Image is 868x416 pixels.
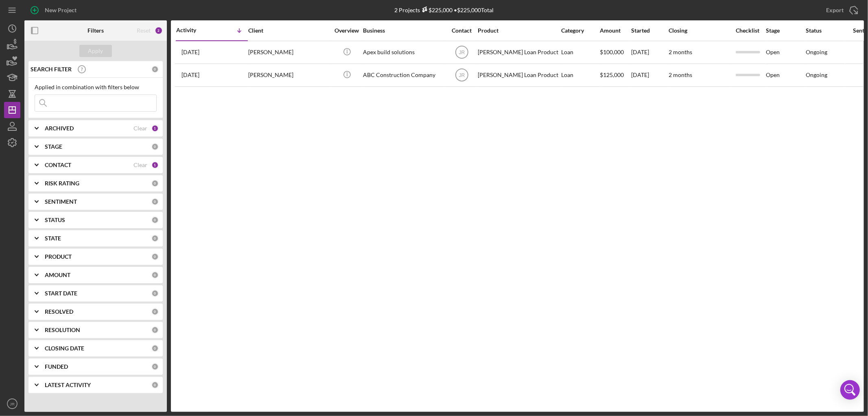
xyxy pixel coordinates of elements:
time: 2025-09-13 23:08 [181,49,199,55]
div: $225,000 [420,7,453,13]
div: 0 [151,66,159,73]
div: Amount [600,27,630,34]
div: Clear [133,125,147,132]
b: PRODUCT [45,253,72,260]
div: Status [806,27,845,34]
button: Export [818,2,864,18]
b: CONTACT [45,162,71,168]
b: FUNDED [45,363,68,370]
div: Category [561,27,599,34]
b: STATUS [45,217,65,223]
div: Reset [137,27,151,34]
div: Open [766,64,805,86]
div: 0 [151,143,159,150]
b: ARCHIVED [45,125,74,132]
b: STATE [45,235,61,242]
div: 0 [151,308,159,315]
b: RESOLUTION [45,327,80,333]
b: RESOLVED [45,308,73,315]
div: Apex build solutions [363,42,444,63]
b: SENTIMENT [45,198,77,205]
b: STAGE [45,143,62,150]
div: 2 Projects • $225,000 Total [395,7,494,13]
time: 2025-08-28 15:54 [181,72,199,78]
div: Ongoing [806,49,827,55]
div: [DATE] [631,42,668,63]
button: New Project [24,2,85,18]
div: 0 [151,290,159,297]
span: $100,000 [600,48,624,55]
div: Contact [446,27,477,34]
div: 1 [151,161,159,169]
div: 0 [151,326,159,334]
div: Loan [561,64,599,86]
time: 2 months [669,48,692,55]
b: RISK RATING [45,180,79,187]
b: SEARCH FILTER [31,66,72,73]
text: JR [10,402,15,406]
text: JR [459,73,465,78]
div: 0 [151,216,159,224]
div: New Project [45,2,77,18]
button: Apply [79,45,112,57]
div: 0 [151,363,159,370]
div: 0 [151,198,159,205]
b: LATEST ACTIVITY [45,382,91,388]
div: Apply [88,45,103,57]
div: Closing [669,27,730,34]
div: 2 [155,26,163,35]
div: 0 [151,345,159,352]
div: Overview [332,27,362,34]
div: 0 [151,235,159,242]
div: [DATE] [631,64,668,86]
div: Clear [133,162,147,168]
div: [PERSON_NAME] Loan Product [478,42,559,63]
span: $125,000 [600,71,624,78]
div: Client [248,27,330,34]
div: Loan [561,42,599,63]
div: Open [766,42,805,63]
div: 0 [151,180,159,187]
div: ABC Construction Company [363,64,444,86]
div: Open Intercom Messenger [840,380,860,400]
div: Checklist [730,27,765,34]
div: Business [363,27,444,34]
div: Started [631,27,668,34]
div: Ongoing [806,72,827,78]
b: AMOUNT [45,272,70,278]
div: Applied in combination with filters below [35,84,157,90]
div: Stage [766,27,805,34]
time: 2 months [669,71,692,78]
div: 1 [151,125,159,132]
div: 0 [151,253,159,260]
div: 0 [151,381,159,389]
b: Filters [87,27,104,34]
div: [PERSON_NAME] [248,64,330,86]
div: Product [478,27,559,34]
div: [PERSON_NAME] Loan Product [478,64,559,86]
div: Activity [176,27,212,33]
b: CLOSING DATE [45,345,84,352]
div: 0 [151,271,159,279]
b: START DATE [45,290,77,297]
button: JR [4,396,20,412]
text: JR [459,50,465,55]
div: [PERSON_NAME] [248,42,330,63]
div: Export [826,2,844,18]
